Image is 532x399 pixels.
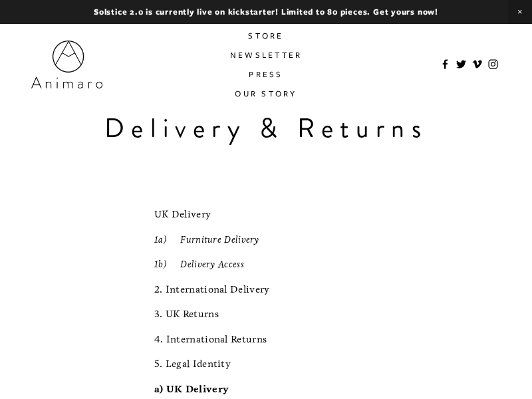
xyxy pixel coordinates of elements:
em: 1b) Delivery Access [154,258,244,270]
p: 4. International Returns [154,332,378,347]
strong: a) UK Delivery [154,383,229,395]
a: Newsletter [230,45,303,65]
a: Our Story [235,84,297,103]
a: Store [248,26,283,45]
p: UK Delivery [154,207,378,222]
em: 1a) Furniture Delivery [154,233,259,245]
p: 5. Legal Identity [154,356,378,372]
p: 3. UK Returns [154,307,378,322]
h1: Delivery & Returns [31,112,501,145]
a: Press [249,65,283,84]
p: 2. International Delivery [154,282,378,297]
img: Animaro [31,41,102,88]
